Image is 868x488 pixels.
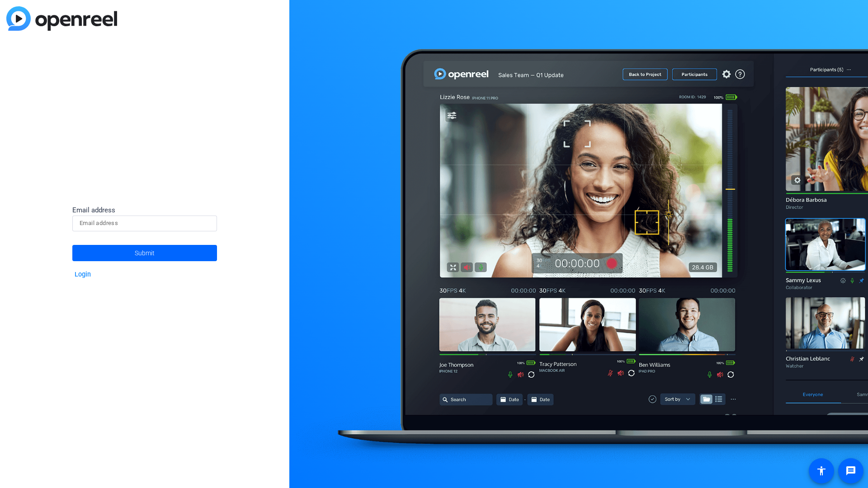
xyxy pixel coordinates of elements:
[75,271,91,278] a: Login
[80,218,210,229] input: Email address
[72,245,217,261] button: Submit
[816,465,827,476] mat-icon: accessibility
[845,465,856,476] mat-icon: message
[72,206,115,214] span: Email address
[135,242,155,264] span: Submit
[6,6,117,31] img: blue-gradient.svg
